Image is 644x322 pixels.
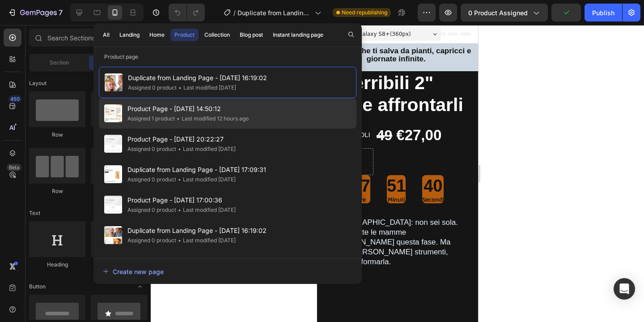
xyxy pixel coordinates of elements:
div: Row [29,131,85,139]
button: Blog post [236,29,267,41]
div: Home [149,31,165,39]
div: Row [91,187,147,195]
div: Row [29,187,85,195]
div: Instant landing page [273,31,323,39]
span: • [178,206,181,213]
span: / [233,8,236,17]
div: Row [91,131,147,139]
div: Last modified [DATE] [176,145,236,154]
div: Heading [29,261,85,269]
button: 7 [4,4,67,21]
div: Publish [592,8,614,17]
button: Product [170,29,199,41]
div: Assigned 0 product [127,175,176,184]
button: 0 product assigned [461,4,548,21]
button: Instant landing page [269,29,327,41]
div: Assigned 1 product [127,114,175,123]
span: Product Page - [DATE] 20:22:27 [127,134,236,145]
div: Assigned 0 product [127,236,176,245]
div: Text Block [91,261,147,269]
p: Product page [93,52,362,61]
div: Assigned 0 product [128,83,177,92]
span: Section [50,59,69,67]
div: Assigned 0 product [127,145,176,154]
span: • [178,237,181,244]
div: Last modified [DATE] [176,236,236,245]
div: Last modified [DATE] [176,175,236,184]
span: Product Page - [DATE] 14:50:12 [127,103,249,114]
span: Layout [29,79,47,87]
div: Last modified 12 hours ago [175,114,249,123]
span: Product Page - [DATE] 17:00:36 [127,195,236,206]
span: Duplicate from Landing Page - [DATE] 16:19:02 [237,8,311,17]
div: Open Intercom Messenger [614,278,635,300]
div: Last modified [DATE] [177,83,236,92]
button: Create new page [102,262,353,280]
span: Duplicate from Landing Page - [DATE] 16:19:02 [127,225,267,236]
div: Undo/Redo [169,4,205,21]
span: • [177,115,180,122]
div: Blog post [240,31,263,39]
span: Toggle open [133,279,147,294]
span: Button [29,283,46,291]
button: Publish [585,4,622,21]
button: Home [145,29,169,41]
div: 450 [8,95,21,103]
span: • [178,146,181,152]
input: Search Sections & Elements [29,29,147,47]
span: Text [29,209,40,217]
div: Beta [7,164,21,171]
div: Product [174,31,195,39]
div: Assigned 0 product [127,206,176,215]
span: • [178,176,181,183]
span: Duplicate from Landing Page - [DATE] 16:19:02 [128,73,267,83]
span: Need republishing [342,9,387,17]
button: Collection [200,29,234,41]
iframe: Design area [317,25,478,322]
div: Collection [204,31,230,39]
span: • [178,84,182,91]
div: Last modified [DATE] [176,206,236,215]
p: 7 [59,7,63,18]
span: Duplicate from Landing Page - [DATE] 17:09:31 [127,164,266,175]
div: Create new page [103,267,164,276]
span: 0 product assigned [468,8,528,17]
